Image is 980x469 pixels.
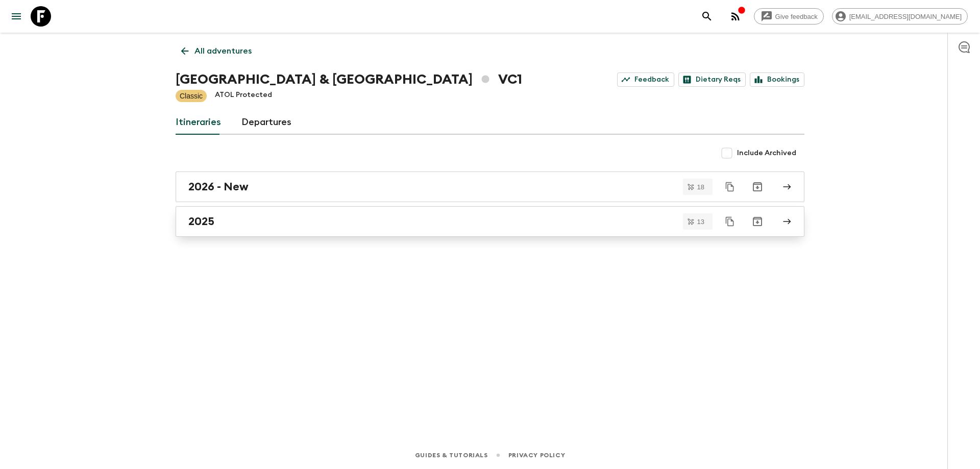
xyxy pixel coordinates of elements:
[678,72,746,87] a: Dietary Reqs
[194,45,252,57] p: All adventures
[180,91,203,101] p: Classic
[747,177,768,197] button: Archive
[6,6,27,27] button: menu
[241,110,291,135] a: Departures
[754,8,824,24] a: Give feedback
[721,212,739,231] button: Duplicate
[176,171,804,202] a: 2026 - New
[832,8,968,24] div: [EMAIL_ADDRESS][DOMAIN_NAME]
[697,6,717,27] button: search adventures
[176,206,804,237] a: 2025
[844,13,967,20] span: [EMAIL_ADDRESS][DOMAIN_NAME]
[176,41,257,61] a: All adventures
[691,218,710,225] span: 13
[737,148,796,158] span: Include Archived
[188,180,249,193] h2: 2026 - New
[176,69,522,90] h1: [GEOGRAPHIC_DATA] & [GEOGRAPHIC_DATA] VC1
[747,211,768,232] button: Archive
[721,178,739,196] button: Duplicate
[770,13,823,20] span: Give feedback
[691,184,710,190] span: 18
[617,72,674,87] a: Feedback
[188,215,214,228] h2: 2025
[215,90,272,102] p: ATOL Protected
[176,110,221,135] a: Itineraries
[415,450,488,461] a: Guides & Tutorials
[750,72,804,87] a: Bookings
[508,450,565,461] a: Privacy Policy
